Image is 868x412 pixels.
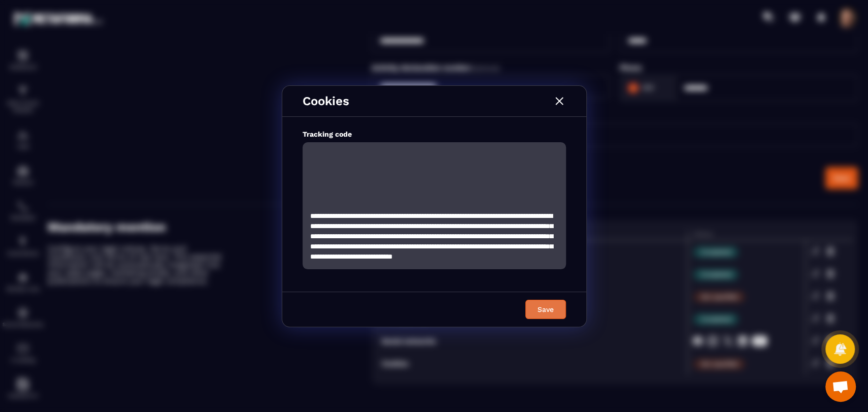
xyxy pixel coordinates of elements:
p: Tracking code [303,130,566,138]
button: Save [525,300,566,319]
div: Mở cuộc trò chuyện [825,371,856,402]
div: Save [532,304,559,314]
p: Cookies [303,94,349,108]
img: close-w.0bb75850.svg [553,94,566,108]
